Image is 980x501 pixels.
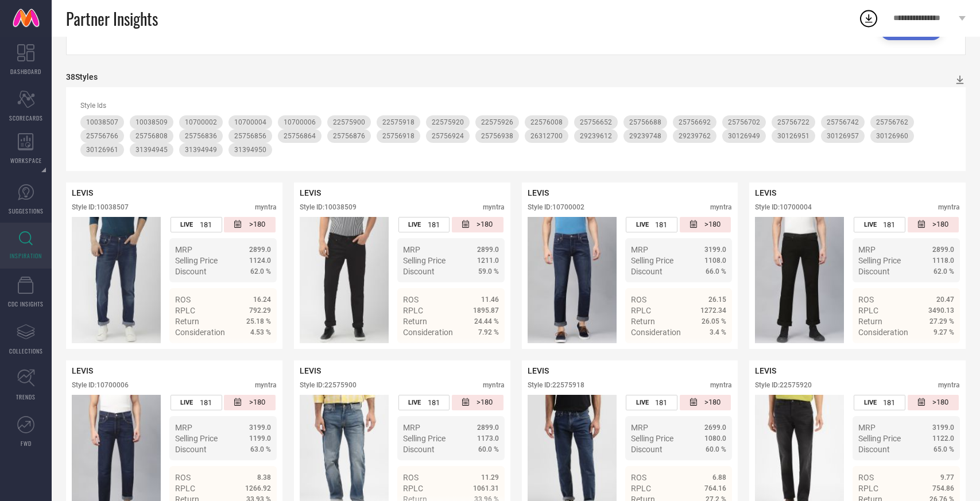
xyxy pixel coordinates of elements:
span: 25756742 [827,118,859,126]
span: 20.47 [936,296,954,304]
span: 2899.0 [477,424,499,432]
span: LIVE [864,221,877,228]
span: 1118.0 [932,257,954,265]
a: Details [462,348,499,358]
span: MRP [631,245,648,254]
span: >180 [477,398,493,407]
span: 30126951 [777,132,809,140]
span: 9.27 % [933,328,954,336]
span: LEVIS [72,188,93,197]
span: ROS [403,473,419,482]
span: 25756836 [185,132,217,140]
div: Style ID: 10038507 [72,203,129,211]
span: >180 [477,220,493,230]
span: Consideration [403,328,453,337]
span: MRP [858,423,876,432]
span: Discount [631,445,663,454]
div: Style ID: 10700004 [755,203,812,211]
span: Details [700,348,726,358]
span: LEVIS [300,188,321,197]
div: Number of days since the style was first listed on the platform [908,217,959,232]
span: 26.05 % [702,317,726,325]
span: 25756766 [86,132,118,140]
span: 30126960 [876,132,908,140]
span: Discount [175,445,207,454]
span: 181 [655,398,667,407]
span: MRP [403,245,420,254]
a: Details [234,348,271,358]
span: 30126949 [728,132,760,140]
div: Style ID: 22575918 [528,381,584,389]
span: LIVE [180,399,193,406]
span: RPLC [631,484,651,493]
span: 4.53 % [250,328,271,336]
span: Selling Price [403,256,446,265]
span: Return [403,317,427,326]
span: 1061.31 [473,484,499,492]
span: 62.0 % [933,267,954,275]
span: >180 [932,220,948,230]
div: myntra [710,203,732,211]
span: 25756722 [777,118,809,126]
span: RPLC [175,484,195,493]
span: 25756762 [876,118,908,126]
span: Discount [403,267,435,276]
span: 30126957 [827,132,859,140]
span: Return [631,317,655,326]
img: Style preview image [300,217,389,343]
span: 3490.13 [928,306,954,314]
div: Click to view image [72,217,161,343]
span: 22575900 [333,118,365,126]
div: Click to view image [755,217,844,343]
span: Discount [175,267,207,276]
span: ROS [403,295,419,304]
span: 22575918 [382,118,415,126]
div: Open download list [858,8,879,29]
div: myntra [938,203,960,211]
span: 181 [428,398,440,407]
span: 181 [655,220,667,229]
span: 24.44 % [474,317,499,325]
span: LIVE [636,221,649,228]
span: 22575926 [481,118,513,126]
span: 10700006 [284,118,316,126]
span: Selling Price [175,434,218,443]
span: RPLC [631,306,651,315]
span: Details [245,348,271,358]
span: Consideration [631,328,681,337]
span: 25756864 [284,132,316,140]
span: 3199.0 [249,424,271,432]
span: 31394950 [234,146,266,154]
span: Selling Price [858,256,901,265]
span: RPLC [858,306,878,315]
div: Number of days the style has been live on the platform [398,217,450,232]
span: 1895.87 [473,306,499,314]
span: MRP [858,245,876,254]
span: 3199.0 [932,424,954,432]
span: 3199.0 [704,246,726,254]
span: TRENDS [16,393,36,401]
span: 10038509 [135,118,168,126]
span: RPLC [403,306,423,315]
span: 25756808 [135,132,168,140]
span: 10700002 [185,118,217,126]
span: LEVIS [300,366,321,375]
div: Number of days the style has been live on the platform [626,217,677,232]
div: Number of days since the style was first listed on the platform [224,217,276,232]
a: Details [689,348,726,358]
span: 62.0 % [250,267,271,275]
span: RPLC [858,484,878,493]
span: LEVIS [528,188,549,197]
span: 1199.0 [249,434,271,442]
span: DASHBOARD [10,67,41,76]
span: 25756918 [382,132,415,140]
div: Number of days the style has been live on the platform [854,217,905,232]
span: ROS [631,473,646,482]
span: 27.29 % [929,317,954,325]
span: 25756938 [481,132,513,140]
span: INSPIRATION [10,251,42,260]
div: Number of days the style has been live on the platform [626,395,677,410]
span: RPLC [175,306,195,315]
span: ROS [858,473,874,482]
span: 1124.0 [249,257,271,265]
